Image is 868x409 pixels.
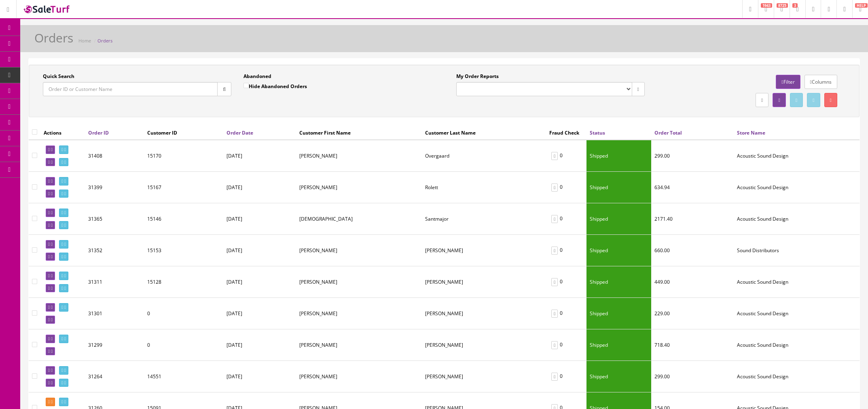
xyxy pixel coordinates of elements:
td: 31408 [85,140,144,172]
td: 15128 [144,266,223,298]
td: Acoustic Sound Design [734,329,860,361]
td: 449.00 [651,266,734,298]
td: 31365 [85,203,144,235]
td: 0 [144,329,223,361]
a: Order ID [88,129,109,136]
td: 14551 [144,361,223,392]
td: [DATE] [223,172,296,203]
td: Acoustic Sound Design [734,298,860,329]
a: Filter [776,75,800,89]
td: 229.00 [651,298,734,329]
td: DeSimone [422,235,546,266]
label: My Order Reports [456,73,499,80]
td: [DATE] [223,203,296,235]
td: 0 [546,172,586,203]
td: 15170 [144,140,223,172]
td: Shipped [586,298,651,329]
td: 299.00 [651,140,734,172]
td: Acoustic Sound Design [734,172,860,203]
a: Status [590,129,605,136]
td: AMBROSE [422,361,546,392]
span: 3 [792,3,798,8]
td: Gary [296,140,422,172]
label: Quick Search [43,73,74,80]
th: Customer ID [144,125,223,140]
a: Home [78,38,91,44]
td: 660.00 [651,235,734,266]
td: Sound Distributors [734,235,860,266]
td: Kevin [296,298,422,329]
td: Overgaard [422,140,546,172]
span: 1943 [761,3,772,8]
td: 0 [546,266,586,298]
td: Acoustic Sound Design [734,266,860,298]
td: 299.00 [651,361,734,392]
td: Erwin [422,266,546,298]
a: Orders [97,38,112,44]
td: [DATE] [223,298,296,329]
td: 31352 [85,235,144,266]
td: 0 [546,298,586,329]
td: [DATE] [223,140,296,172]
td: Shipped [586,235,651,266]
th: Customer Last Name [422,125,546,140]
td: 634.94 [651,172,734,203]
input: Order ID or Customer Name [43,82,218,96]
td: Sharan [296,203,422,235]
td: Acoustic Sound Design [734,361,860,392]
a: Columns [804,75,837,89]
a: Store Name [737,129,765,136]
td: Tyree [296,329,422,361]
td: Shipped [586,203,651,235]
td: Santmajor [422,203,546,235]
td: 31264 [85,361,144,392]
td: Darren [296,235,422,266]
td: THOMAS [296,361,422,392]
th: Actions [40,125,85,140]
td: Shipped [586,361,651,392]
td: Lee [422,329,546,361]
td: 0 [546,329,586,361]
label: Abandoned [243,73,271,80]
td: 31299 [85,329,144,361]
td: 0 [546,361,586,392]
a: Order Date [227,129,253,136]
td: 31311 [85,266,144,298]
td: [DATE] [223,361,296,392]
td: Rolett [422,172,546,203]
td: 15167 [144,172,223,203]
td: 31301 [85,298,144,329]
td: 0 [546,140,586,172]
td: Shipped [586,172,651,203]
td: Jason [296,172,422,203]
td: Shipped [586,140,651,172]
td: 718.40 [651,329,734,361]
td: Acoustic Sound Design [734,203,860,235]
td: 2171.40 [651,203,734,235]
td: 15146 [144,203,223,235]
td: 15153 [144,235,223,266]
td: 31399 [85,172,144,203]
th: Fraud Check [546,125,586,140]
span: 8725 [777,3,788,8]
img: SaleTurf [23,4,71,15]
td: Acoustic Sound Design [734,140,860,172]
span: HELP [855,3,868,8]
a: Order Total [654,129,682,136]
th: Customer First Name [296,125,422,140]
td: 0 [546,203,586,235]
h1: Orders [34,31,73,44]
td: Shipped [586,266,651,298]
input: Hide Abandoned Orders [243,83,249,88]
td: Shipped [586,329,651,361]
td: [DATE] [223,266,296,298]
td: Schmiedlin [422,298,546,329]
td: 0 [546,235,586,266]
td: 0 [144,298,223,329]
td: [DATE] [223,329,296,361]
td: [DATE] [223,235,296,266]
label: Hide Abandoned Orders [243,82,307,90]
td: Conner [296,266,422,298]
